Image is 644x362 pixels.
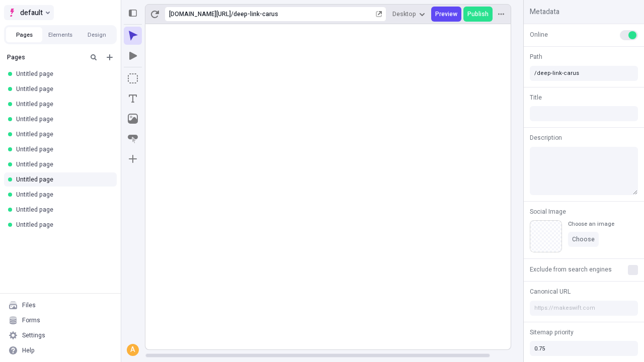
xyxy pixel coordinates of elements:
div: Help [22,346,35,354]
button: Add new [104,51,116,63]
button: Elements [42,27,78,42]
div: Untitled page [16,175,109,184]
button: Publish [463,7,493,22]
div: Untitled page [16,100,109,108]
div: Untitled page [16,206,109,214]
div: deep-link-carus [233,10,374,18]
div: Untitled page [16,130,109,138]
span: Title [530,93,542,102]
div: Untitled page [16,145,109,153]
button: Choose [568,232,599,247]
button: Box [124,69,142,87]
div: Settings [22,331,45,339]
span: Description [530,133,562,142]
div: Untitled page [16,85,109,93]
span: Publish [467,10,489,18]
div: Choose an image [568,220,614,228]
button: Preview [431,7,461,22]
span: Social Image [530,207,566,216]
div: Forms [22,316,40,324]
div: Files [22,301,36,309]
div: / [231,10,233,18]
span: Sitemap priority [530,328,574,337]
input: https://makeswift.com [530,301,638,316]
button: Design [78,27,115,42]
div: Pages [7,53,84,61]
span: Path [530,52,542,61]
button: Desktop [388,7,429,22]
span: Choose [572,235,595,243]
div: Untitled page [16,221,109,229]
span: Preview [435,10,457,18]
div: Untitled page [16,160,109,168]
div: Untitled page [16,70,109,78]
button: Pages [6,27,42,42]
span: Canonical URL [530,287,571,296]
div: Untitled page [16,191,109,199]
button: Image [124,110,142,128]
span: Desktop [392,10,416,18]
span: Exclude from search engines [530,265,612,274]
button: Button [124,130,142,148]
span: Online [530,30,548,39]
span: default [20,7,43,19]
div: A [128,345,138,355]
button: Text [124,89,142,108]
button: Select site [4,5,54,20]
div: [URL][DOMAIN_NAME] [169,10,231,18]
div: Untitled page [16,115,109,123]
